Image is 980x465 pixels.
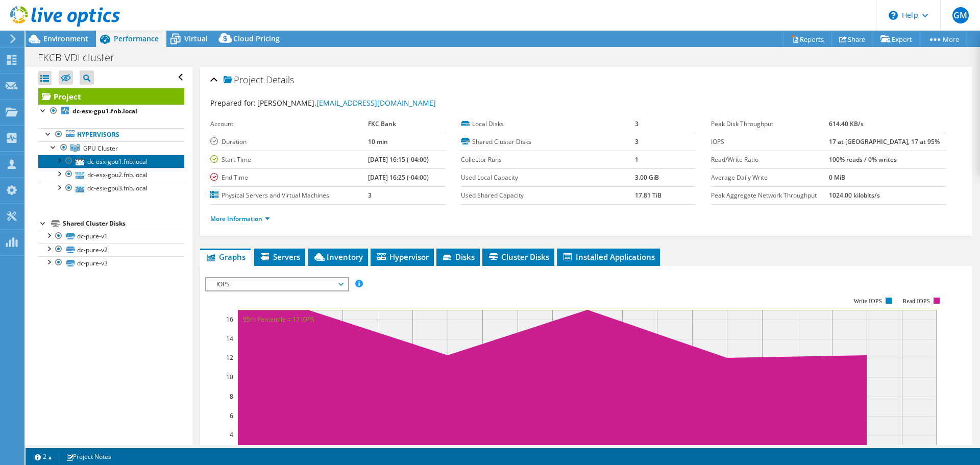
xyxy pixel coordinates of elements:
[711,119,828,129] label: Peak Disk Throughput
[259,252,300,262] span: Servers
[211,278,342,290] span: IOPS
[376,252,429,262] span: Hypervisor
[562,252,655,262] span: Installed Applications
[226,353,233,362] text: 12
[635,119,639,128] b: 3
[853,298,882,305] text: Write IOPS
[59,450,118,463] a: Project Notes
[829,173,845,182] b: 0 MiB
[38,128,184,141] a: Hypervisors
[205,252,246,262] span: Graphs
[38,141,184,155] a: GPU Cluster
[230,392,233,401] text: 8
[72,107,137,115] b: dc-esx-gpu1.fnb.local
[210,173,368,183] label: End Time
[368,173,429,182] b: [DATE] 16:25 (-04:00)
[461,173,635,183] label: Used Local Capacity
[635,191,661,200] b: 17.81 TiB
[711,155,828,165] label: Read/Write Ratio
[224,75,263,85] span: Project
[889,11,898,20] svg: \n
[43,34,88,43] span: Environment
[38,155,184,168] a: dc-esx-gpu1.fnb.local
[711,173,828,183] label: Average Daily Write
[243,315,314,324] text: 95th Percentile = 17 IOPS
[38,230,184,243] a: dc-pure-v1
[233,34,280,43] span: Cloud Pricing
[38,105,184,118] a: dc-esx-gpu1.fnb.local
[83,144,118,153] span: GPU Cluster
[461,119,635,129] label: Local Disks
[461,155,635,165] label: Collector Runs
[313,252,363,262] span: Inventory
[461,137,635,147] label: Shared Cluster Disks
[952,7,969,23] span: GM
[63,217,184,230] div: Shared Cluster Disks
[114,34,159,43] span: Performance
[210,137,368,147] label: Duration
[442,252,475,262] span: Disks
[266,74,294,86] span: Details
[28,450,59,463] a: 2
[38,243,184,256] a: dc-pure-v2
[829,119,864,128] b: 614.40 KB/s
[210,155,368,165] label: Start Time
[711,190,828,201] label: Peak Aggregate Network Throughput
[33,52,130,63] h1: FKCB VDI cluster
[184,34,208,43] span: Virtual
[230,411,233,420] text: 6
[230,430,233,439] text: 4
[38,88,184,105] a: Project
[920,31,967,47] a: More
[635,137,639,146] b: 3
[257,98,436,108] span: [PERSON_NAME],
[226,315,233,324] text: 16
[226,334,233,343] text: 14
[461,190,635,201] label: Used Shared Capacity
[210,98,256,108] label: Prepared for:
[210,119,368,129] label: Account
[873,31,920,47] a: Export
[635,173,659,182] b: 3.00 GiB
[487,252,549,262] span: Cluster Disks
[368,137,388,146] b: 10 min
[831,31,873,47] a: Share
[711,137,828,147] label: IOPS
[316,98,436,108] a: [EMAIL_ADDRESS][DOMAIN_NAME]
[783,31,832,47] a: Reports
[38,168,184,181] a: dc-esx-gpu2.fnb.local
[829,191,880,200] b: 1024.00 kilobits/s
[368,191,372,200] b: 3
[38,182,184,195] a: dc-esx-gpu3.fnb.local
[38,256,184,270] a: dc-pure-v3
[635,155,639,164] b: 1
[368,155,429,164] b: [DATE] 16:15 (-04:00)
[210,214,270,223] a: More Information
[226,373,233,381] text: 10
[903,298,930,305] text: Read IOPS
[368,119,396,128] b: FKC Bank
[829,137,940,146] b: 17 at [GEOGRAPHIC_DATA], 17 at 95%
[829,155,897,164] b: 100% reads / 0% writes
[210,190,368,201] label: Physical Servers and Virtual Machines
